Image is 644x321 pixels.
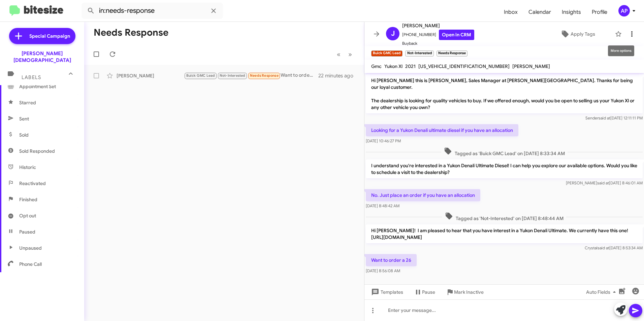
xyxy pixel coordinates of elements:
[512,63,550,69] span: [PERSON_NAME]
[586,286,618,298] span: Auto Fields
[581,286,624,298] button: Auto Fields
[366,138,401,143] span: [DATE] 10:46:27 PM
[405,63,416,69] span: 2021
[599,115,610,120] span: said at
[348,50,352,59] span: »
[598,245,609,250] span: said at
[366,74,643,113] p: Hi [PERSON_NAME] this is [PERSON_NAME], Sales Manager at [PERSON_NAME][GEOGRAPHIC_DATA]. Thanks f...
[19,245,42,251] span: Unpaused
[19,99,36,106] span: Starred
[333,47,356,61] nav: Page navigation example
[250,73,279,78] span: Needs Response
[618,5,630,16] div: AP
[344,47,356,61] button: Next
[498,2,523,22] a: Inbox
[94,27,168,38] h1: Needs Response
[439,30,474,40] a: Open in CRM
[19,180,46,187] span: Reactivated
[19,261,42,267] span: Phone Call
[220,73,246,78] span: Not-Interested
[585,245,643,250] span: Crystal [DATE] 8:53:34 AM
[422,286,435,298] span: Pause
[371,63,382,69] span: Gmc
[384,63,402,69] span: Yukon Xl
[364,286,409,298] button: Templates
[418,63,510,69] span: [US_VEHICLE_IDENTIFICATION_NUMBER]
[19,164,36,171] span: Historic
[19,132,29,138] span: Sold
[82,3,223,19] input: Search
[613,5,637,16] button: AP
[441,147,568,157] span: Tagged as 'Buick GMC Lead' on [DATE] 8:33:34 AM
[402,40,474,47] span: Buyback
[117,72,184,79] div: [PERSON_NAME]
[409,286,441,298] button: Pause
[608,45,634,56] div: More options
[366,159,643,178] p: I understand you're interested in a Yukon Denali Ultimate Diesel! I can help you explore our avai...
[571,28,595,40] span: Apply Tags
[566,180,643,185] span: [PERSON_NAME] [DATE] 8:46:01 AM
[19,148,55,154] span: Sold Responded
[402,30,474,40] span: [PHONE_NUMBER]
[29,33,70,39] span: Special Campaign
[186,73,215,78] span: Buick GMC Lead
[366,268,400,273] span: [DATE] 8:56:08 AM
[366,254,417,266] p: Want to order a 26
[366,124,518,136] p: Looking for a Yukon Denali ultimate diesel if you have an allocation
[19,83,56,90] span: Appointment Set
[441,286,489,298] button: Mark Inactive
[366,224,643,243] p: Hi [PERSON_NAME]! I am pleased to hear that you have interest in a Yukon Denali Ultimate. We curr...
[523,2,556,22] a: Calendar
[454,286,484,298] span: Mark Inactive
[586,2,613,22] a: Profile
[442,212,566,222] span: Tagged as 'Not-Interested' on [DATE] 8:48:44 AM
[366,189,480,201] p: No. Just place an order if you have an allocation
[318,72,359,79] div: 22 minutes ago
[556,2,586,22] a: Insights
[19,196,37,203] span: Finished
[366,203,399,208] span: [DATE] 8:48:42 AM
[19,115,29,122] span: Sent
[402,22,474,30] span: [PERSON_NAME]
[9,28,75,44] a: Special Campaign
[371,50,402,57] small: Buick GMC Lead
[437,50,468,57] small: Needs Response
[333,47,345,61] button: Previous
[19,212,36,219] span: Opt out
[391,28,395,39] span: J
[184,72,318,79] div: Want to order a 26
[585,115,643,120] span: Sender [DATE] 12:11:11 PM
[543,28,612,40] button: Apply Tags
[597,180,609,185] span: said at
[337,50,341,59] span: «
[19,228,35,235] span: Paused
[405,50,433,57] small: Not-Interested
[370,286,403,298] span: Templates
[22,74,41,80] span: Labels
